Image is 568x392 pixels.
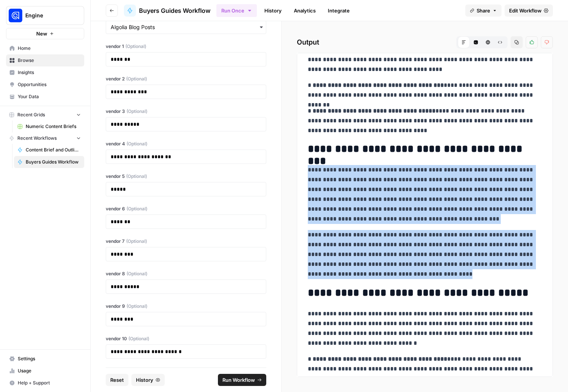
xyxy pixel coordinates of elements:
button: Reset [106,374,128,386]
a: Buyers Guides Workflow [124,5,210,17]
span: Engine [25,12,71,19]
button: Recent Workflows [6,133,84,144]
a: Your Data [6,91,84,103]
h2: Output [297,36,553,48]
label: vendor 3 [106,108,266,115]
a: Home [6,42,84,54]
span: (Optional) [127,303,147,310]
span: History [136,376,153,384]
button: Share [465,5,502,17]
button: New [6,28,84,39]
span: Settings [18,355,81,362]
span: (Optional) [127,140,147,147]
span: Share [477,7,490,14]
span: Reset [110,376,124,384]
span: (Optional) [127,108,147,115]
input: Algolia Blog Posts [111,23,261,31]
span: Opportunities [18,81,81,88]
a: Buyers Guides Workflow [14,156,84,168]
span: (Optional) [127,270,147,277]
span: (Optional) [125,43,146,50]
label: vendor 9 [106,303,266,310]
button: Run Workflow [218,374,266,386]
span: Browse [18,57,81,64]
span: Help + Support [18,380,81,386]
label: vendor 2 [106,76,266,82]
a: Analytics [289,5,320,17]
span: Your Data [18,93,81,100]
label: vendor 10 [106,335,266,342]
span: (Optional) [126,238,147,245]
span: Recent Grids [17,111,45,118]
span: (Optional) [126,173,147,180]
a: Content Brief and Outline v3 [14,144,84,156]
a: Insights [6,66,84,79]
button: Recent Grids [6,109,84,120]
span: Content Brief and Outline v3 [26,147,81,153]
button: Workspace: Engine [6,6,84,25]
span: Buyers Guides Workflow [139,6,210,15]
span: Numeric Content Briefs [26,123,81,130]
a: Numeric Content Briefs [14,120,84,133]
span: Usage [18,367,81,374]
a: Usage [6,365,84,377]
a: Settings [6,353,84,365]
span: Home [18,45,81,52]
a: Opportunities [6,79,84,91]
span: New [36,30,47,37]
button: History [131,374,165,386]
span: Buyers Guides Workflow [26,159,81,165]
span: (Optional) [126,76,147,82]
a: Browse [6,54,84,66]
label: vendor 1 [106,43,266,50]
label: vendor 6 [106,205,266,212]
button: Run Once [216,4,257,17]
label: vendor 8 [106,270,266,277]
span: Edit Workflow [509,7,542,14]
span: Insights [18,69,81,76]
label: vendor 7 [106,238,266,245]
a: Edit Workflow [505,5,553,17]
span: (Optional) [127,205,147,212]
span: (Optional) [128,335,149,342]
label: vendor 4 [106,140,266,147]
label: vendor 5 [106,173,266,180]
a: History [260,5,286,17]
span: Run Workflow [222,376,255,384]
button: Help + Support [6,377,84,389]
a: Integrate [323,5,354,17]
span: Recent Workflows [17,135,57,142]
img: Engine Logo [9,9,22,22]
